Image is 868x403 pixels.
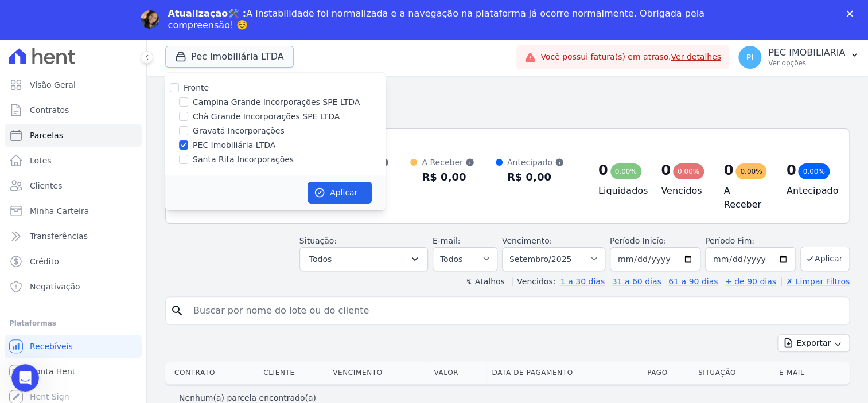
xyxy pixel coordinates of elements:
[5,225,142,248] a: Transferências
[5,335,142,358] a: Recebíveis
[30,341,73,352] span: Recebíveis
[30,366,75,377] span: Conta Hent
[422,156,474,168] div: A Receber
[798,163,829,179] div: 0,00%
[5,149,142,172] a: Lotes
[643,361,694,384] th: Pago
[560,277,605,286] a: 1 a 30 dias
[735,163,766,179] div: 0,00%
[777,334,850,352] button: Exportar
[259,361,328,384] th: Cliente
[768,47,845,58] p: PEC IMOBILIARIA
[612,277,661,286] a: 31 a 60 dias
[11,364,39,392] iframe: Intercom live chat
[184,83,209,92] label: Fronte
[507,156,564,168] div: Antecipado
[725,277,776,286] a: + de 90 dias
[193,125,285,137] label: Gravatá Incorporações
[186,299,844,322] input: Buscar por nome do lote ou do cliente
[193,139,275,151] label: PEC Imobiliária LTDA
[193,154,294,166] label: Santa Rita Incorporações
[694,361,774,384] th: Situação
[30,79,76,91] span: Visão Geral
[5,124,142,147] a: Parcelas
[5,174,142,197] a: Clientes
[5,199,142,222] a: Minha Carteira
[723,161,733,179] div: 0
[30,104,69,116] span: Contratos
[422,168,474,186] div: R$ 0,00
[774,361,834,384] th: E-mail
[193,111,340,123] label: Chã Grande Incorporações SPE LTDA
[30,180,62,191] span: Clientes
[768,58,845,68] p: Ver opções
[781,277,850,286] a: ✗ Limpar Filtros
[9,316,137,330] div: Plataformas
[512,277,555,286] label: Vencidos:
[30,130,63,141] span: Parcelas
[465,277,504,286] label: ↯ Atalhos
[30,281,80,292] span: Negativação
[787,161,796,179] div: 0
[610,236,666,245] label: Período Inicío:
[433,236,461,245] label: E-mail:
[170,304,184,318] i: search
[141,10,159,29] img: Profile image for Adriane
[787,184,831,198] h4: Antecipado
[309,252,332,266] span: Todos
[668,277,718,286] a: 61 a 90 dias
[165,85,850,105] h2: Parcelas
[5,360,142,383] a: Conta Hent
[5,275,142,298] a: Negativação
[610,163,641,179] div: 0,00%
[308,182,372,204] button: Aplicar
[30,205,89,217] span: Minha Carteira
[846,10,858,17] div: Fechar
[5,73,142,96] a: Visão Geral
[429,361,487,384] th: Valor
[800,247,850,271] button: Aplicar
[671,52,721,61] a: Ver detalhes
[598,161,608,179] div: 0
[487,361,643,384] th: Data de Pagamento
[299,236,337,245] label: Situação:
[507,168,564,186] div: R$ 0,00
[598,184,643,198] h4: Liquidados
[328,361,429,384] th: Vencimento
[5,99,142,122] a: Contratos
[502,236,552,245] label: Vencimento:
[705,235,796,247] label: Período Fim:
[540,51,721,63] span: Você possui fatura(s) em atraso.
[673,163,704,179] div: 0,00%
[30,230,88,242] span: Transferências
[661,161,671,179] div: 0
[168,8,710,31] div: A instabilidade foi normalizada e a navegação na plataforma já ocorre normalmente. Obrigada pela ...
[299,247,428,271] button: Todos
[723,184,768,212] h4: A Receber
[729,41,868,73] button: PI PEC IMOBILIARIA Ver opções
[168,8,247,19] b: Atualização🛠️ :
[5,250,142,273] a: Crédito
[746,53,754,61] span: PI
[661,184,705,198] h4: Vencidos
[193,96,360,108] label: Campina Grande Incorporações SPE LTDA
[165,361,259,384] th: Contrato
[30,155,52,166] span: Lotes
[30,256,59,267] span: Crédito
[165,46,294,68] button: Pec Imobiliária LTDA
